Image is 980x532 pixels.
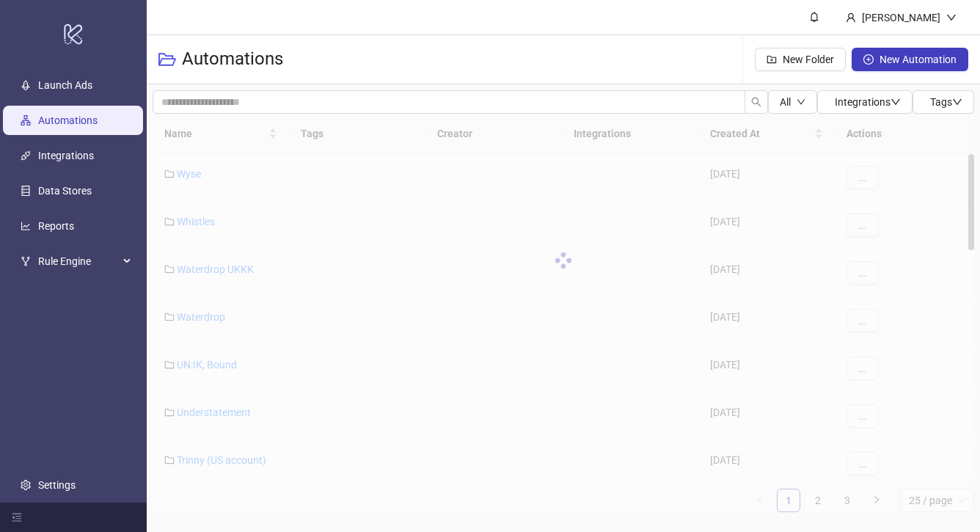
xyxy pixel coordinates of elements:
button: New Automation [852,48,968,71]
a: Launch Ads [38,79,92,91]
span: fork [21,256,31,266]
span: Rule Engine [38,247,119,276]
span: down [797,98,805,106]
a: Reports [38,220,74,232]
button: Tagsdown [913,90,974,114]
span: plus-circle [863,54,874,65]
span: Tags [930,96,962,108]
span: All [780,96,791,108]
span: down [946,12,957,23]
a: Data Stores [38,185,92,197]
span: folder-add [767,54,777,65]
div: [PERSON_NAME] [856,10,946,26]
button: New Folder [755,48,846,71]
span: user [846,12,856,23]
span: menu-fold [12,512,22,522]
span: bell [809,12,819,22]
span: folder-open [158,51,176,68]
button: Alldown [768,90,817,114]
a: Integrations [38,150,94,161]
h3: Automations [182,48,283,71]
span: Integrations [835,96,901,108]
span: New Folder [783,54,834,65]
a: Settings [38,479,76,491]
span: search [751,97,761,107]
button: Integrationsdown [817,90,913,114]
span: down [952,97,962,107]
span: down [891,97,901,107]
a: Automations [38,114,98,126]
span: New Automation [880,54,957,65]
